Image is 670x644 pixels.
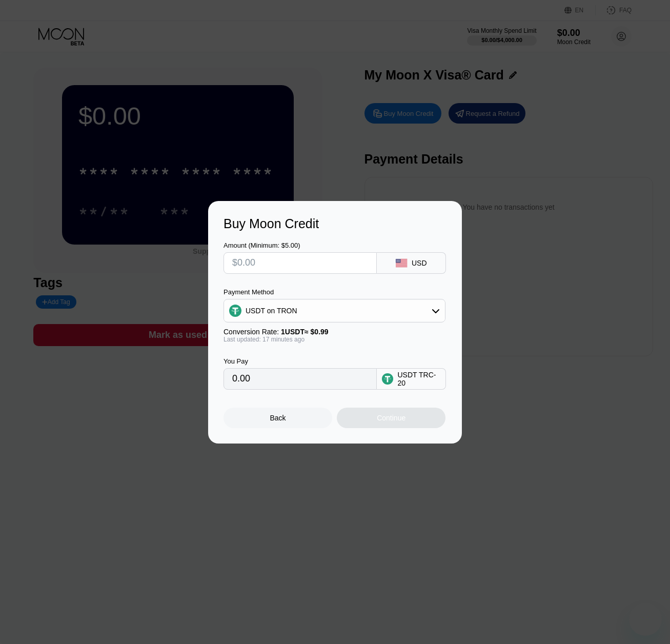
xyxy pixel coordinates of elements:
div: Back [224,408,332,428]
div: USDT TRC-20 [397,371,440,387]
div: Amount (Minimum: $5.00) [224,241,377,249]
div: Buy Moon Credit [224,216,446,231]
iframe: Button to launch messaging window [629,603,662,636]
div: You Pay [224,357,377,365]
div: Conversion Rate: [224,328,445,336]
div: USDT on TRON [246,307,297,315]
div: Payment Method [224,288,445,296]
span: 1 USDT ≈ $0.99 [281,328,329,336]
input: $0.00 [232,253,368,273]
div: Last updated: 17 minutes ago [224,336,445,343]
div: USD [412,259,427,267]
div: USDT on TRON [224,300,445,321]
div: Back [270,414,286,422]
